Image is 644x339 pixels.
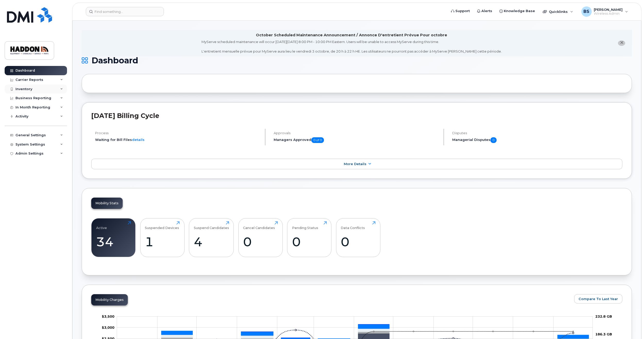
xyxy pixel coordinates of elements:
[292,221,318,230] div: Pending Status
[194,221,229,230] div: Suspend Candidates
[579,296,618,301] span: Compare To Last Year
[202,39,502,54] div: MyServe scheduled maintenance will occur [DATE][DATE] 8:00 PM - 10:00 PM Eastern. Users will be u...
[311,137,324,143] span: 0 of 0
[452,131,622,135] h4: Disputes
[91,112,622,120] h2: [DATE] Billing Cycle
[91,57,138,64] span: Dashboard
[95,137,261,142] li: Waiting for Bill Files
[145,221,179,230] div: Suspended Devices
[341,221,365,230] div: Data Conflicts
[574,294,622,303] button: Compare To Last Year
[145,221,180,254] a: Suspended Devices1
[490,137,497,143] span: 0
[132,138,145,142] a: details
[292,221,327,254] a: Pending Status0
[274,131,439,135] h4: Approvals
[96,221,107,230] div: Active
[274,137,439,143] h5: Managers Approved
[194,221,229,254] a: Suspend Candidates4
[95,131,261,135] h4: Process
[96,221,131,254] a: Active34
[344,162,366,166] span: More Details
[102,325,114,329] g: $0
[341,234,375,249] div: 0
[595,332,612,336] tspan: 186.3 GB
[595,314,612,318] tspan: 232.8 GB
[292,234,327,249] div: 0
[243,221,278,254] a: Cancel Candidates0
[102,314,114,318] g: $0
[194,234,229,249] div: 4
[96,234,131,249] div: 34
[243,221,275,230] div: Cancel Candidates
[102,314,114,318] tspan: $3,500
[341,221,375,254] a: Data Conflicts0
[243,234,278,249] div: 0
[102,325,114,329] tspan: $3,000
[452,137,622,143] h5: Managerial Disputes
[145,234,180,249] div: 1
[256,32,447,38] div: October Scheduled Maintenance Announcement / Annonce D'entretient Prévue Pour octobre
[618,40,625,46] button: close notification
